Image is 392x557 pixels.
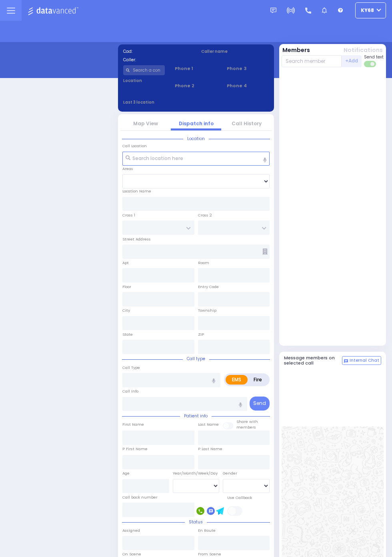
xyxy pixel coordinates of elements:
[226,375,248,385] label: EMS
[28,6,81,16] img: Logo
[344,359,348,363] img: comment-alt.png
[198,551,221,557] label: From Scene
[282,55,342,67] input: Search member
[122,284,131,290] label: Floor
[198,260,209,266] label: Room
[223,471,237,476] label: Gender
[183,136,209,142] span: Location
[344,46,383,54] button: Notifications
[227,65,269,72] span: Phone 3
[232,120,262,127] a: Call History
[236,425,256,430] span: members
[122,260,129,266] label: Apt
[122,422,144,427] label: First Name
[122,166,133,172] label: Areas
[227,82,269,89] span: Phone 4
[185,519,207,525] span: Status
[198,332,204,337] label: ZIP
[364,60,377,68] label: Turn off text
[355,2,386,18] button: ky68
[122,528,140,533] label: Assigned
[122,389,138,394] label: Call Info
[183,356,209,362] span: Call type
[284,355,342,366] h5: Message members on selected call
[122,236,151,242] label: Street Address
[236,419,258,424] small: Share with
[198,308,216,313] label: Township
[361,7,374,14] span: ky68
[123,78,165,84] label: Location
[175,82,217,89] span: Phone 2
[250,397,270,411] button: Send
[122,212,135,218] label: Cross 1
[123,99,196,105] label: Last 3 location
[122,152,270,166] input: Search location here
[123,57,191,63] label: Caller:
[198,422,219,427] label: Last Name
[122,551,141,557] label: On Scene
[122,495,158,500] label: Call back number
[198,446,222,452] label: P Last Name
[122,143,147,149] label: Call Location
[122,188,151,194] label: Location Name
[175,65,217,72] span: Phone 1
[247,375,268,385] label: Fire
[364,54,384,60] span: Send text
[122,332,133,337] label: State
[270,8,276,14] img: message.svg
[262,248,268,254] span: Other building occupants
[179,120,214,127] a: Dispatch info
[198,212,212,218] label: Cross 2
[198,528,216,533] label: En Route
[282,46,310,54] button: Members
[227,495,252,501] label: Use Callback
[122,308,130,313] label: City
[198,284,219,290] label: Entry Code
[122,365,140,371] label: Call Type
[133,120,158,127] a: Map View
[123,65,165,75] input: Search a contact
[180,413,212,419] span: Patient info
[350,358,379,363] span: Internal Chat
[122,471,130,476] label: Age
[201,48,269,54] label: Caller name
[123,48,191,54] label: Cad:
[342,356,381,365] button: Internal Chat
[173,471,220,476] div: Year/Month/Week/Day
[122,446,148,452] label: P First Name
